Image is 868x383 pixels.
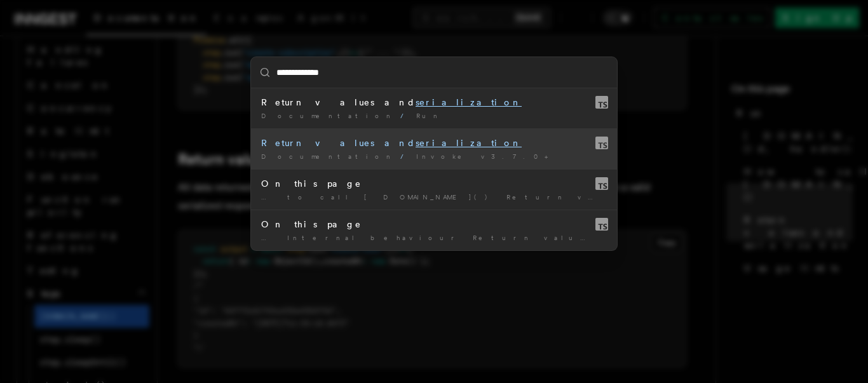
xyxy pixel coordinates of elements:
[261,218,607,231] div: On this page
[416,138,522,148] mark: serialization
[261,233,607,243] div: … Internal behaviour Return values and Retries Error handling Function …
[416,112,442,119] span: Run
[400,152,411,160] span: /
[261,112,395,119] span: Documentation
[261,152,395,160] span: Documentation
[400,112,411,119] span: /
[261,177,607,190] div: On this page
[261,192,607,202] div: … to call [DOMAIN_NAME]() Return values and Usage limits
[261,137,607,149] div: Return values and
[261,96,607,109] div: Return values and
[416,97,522,107] mark: serialization
[416,152,555,160] span: Invoke v3.7.0+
